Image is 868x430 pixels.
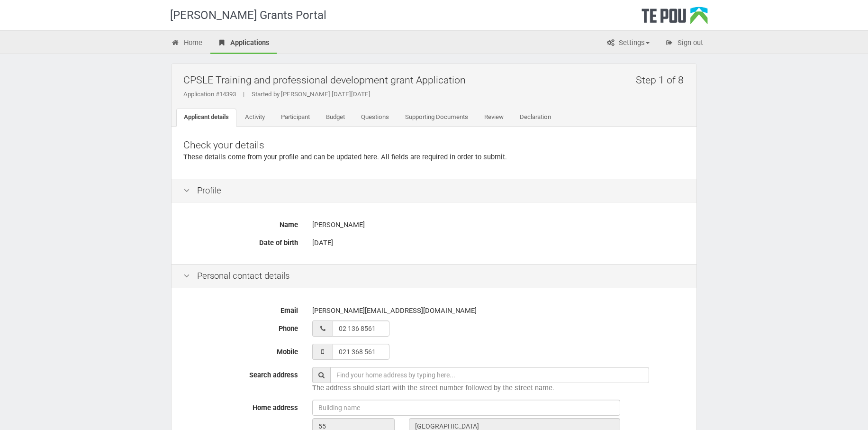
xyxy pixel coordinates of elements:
a: Review [477,109,511,127]
a: Questions [353,109,397,127]
div: Te Pou Logo [642,7,708,30]
div: [PERSON_NAME] [312,217,685,233]
a: Applications [210,33,277,54]
div: Personal contact details [172,264,696,288]
h2: CPSLE Training and professional development grant Application [183,69,689,91]
span: Mobile [277,348,298,356]
div: [DATE] [312,235,685,251]
input: Find your home address by typing here... [330,367,649,383]
div: Application #14393 Started by [PERSON_NAME] [DATE][DATE] [183,90,689,99]
a: Budget [318,109,353,127]
div: [PERSON_NAME][EMAIL_ADDRESS][DOMAIN_NAME] [312,302,685,319]
a: Declaration [512,109,559,127]
label: Date of birth [176,235,305,248]
a: Activity [237,109,272,127]
label: Name [176,217,305,230]
p: These details come from your profile and can be updated here. All fields are required in order to... [183,152,685,162]
p: Check your details [183,138,685,152]
span: The address should start with the street number followed by the street name. [312,384,554,392]
a: Supporting Documents [398,109,476,127]
a: Participant [273,109,317,127]
span: | [236,91,252,98]
div: Profile [172,179,696,203]
a: Applicant details [176,109,236,127]
span: Phone [279,324,298,333]
label: Home address [176,400,305,413]
a: Home [164,33,209,54]
a: Settings [599,33,657,54]
input: Building name [312,400,620,416]
label: Search address [176,367,305,380]
label: Email [176,302,305,316]
h2: Step 1 of 8 [636,69,689,91]
a: Sign out [658,33,710,54]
